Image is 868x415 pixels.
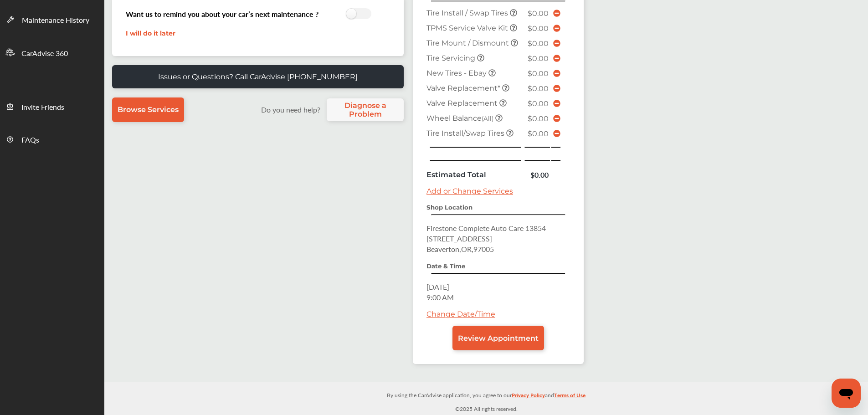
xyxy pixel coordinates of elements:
[112,65,404,88] a: Issues or Questions? Call CarAdvise [PHONE_NUMBER]
[524,167,550,182] td: $0.00
[426,39,511,47] span: Tire Mount / Dismount
[528,84,549,93] span: $0.00
[22,15,89,26] span: Maintenance History
[426,204,473,211] strong: Shop Location
[426,187,513,195] a: Add or Change Services
[257,104,324,115] label: Do you need help?
[482,115,493,122] small: (All)
[452,326,544,350] a: Review Appointment
[331,101,399,118] span: Diagnose a Problem
[426,114,495,123] span: Wheel Balance
[528,9,549,18] span: $0.00
[118,105,179,114] span: Browse Services
[426,233,492,244] span: [STREET_ADDRESS]
[528,24,549,33] span: $0.00
[528,39,549,48] span: $0.00
[528,99,549,108] span: $0.00
[21,102,64,113] span: Invite Friends
[426,282,449,292] span: [DATE]
[426,262,465,270] strong: Date & Time
[112,97,184,122] a: Browse Services
[126,29,175,37] a: I will do it later
[426,223,546,233] span: Firestone Complete Auto Care 13854
[104,390,868,400] p: By using the CarAdvise application, you agree to our and
[21,134,39,146] span: FAQs
[426,244,494,254] span: Beaverton , OR , 97005
[104,382,868,415] div: © 2025 All rights reserved.
[528,54,549,63] span: $0.00
[554,390,586,404] a: Terms of Use
[126,9,318,19] h3: Want us to remind you about your car’s next maintenance ?
[426,292,454,302] span: 9:00 AM
[0,3,104,36] a: Maintenance History
[528,114,549,123] span: $0.00
[424,167,524,182] td: Estimated Total
[426,9,510,17] span: Tire Install / Swap Tires
[512,390,545,404] a: Privacy Policy
[426,129,506,138] span: Tire Install/Swap Tires
[21,48,68,60] span: CarAdvise 360
[528,129,549,138] span: $0.00
[327,98,404,121] a: Diagnose a Problem
[426,99,499,108] span: Valve Replacement
[426,310,495,318] a: Change Date/Time
[426,24,510,32] span: TPMS Service Valve Kit
[158,72,358,81] p: Issues or Questions? Call CarAdvise [PHONE_NUMBER]
[426,84,502,92] span: Valve Replacement*
[426,54,477,62] span: Tire Servicing
[426,69,488,77] span: New Tires - Ebay
[832,379,861,408] iframe: Button to launch messaging window
[528,69,549,78] span: $0.00
[458,334,539,343] span: Review Appointment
